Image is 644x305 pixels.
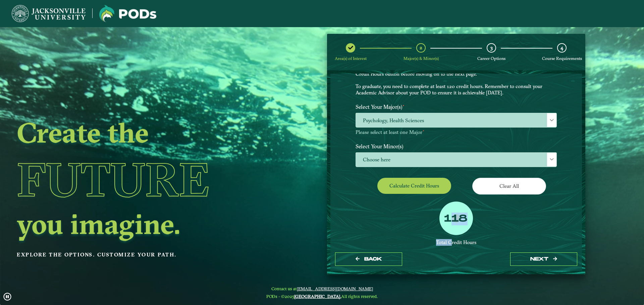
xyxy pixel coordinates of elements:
[356,153,556,167] span: Choose here
[17,250,273,260] p: Explore the options. Customize your path.
[17,149,273,210] h1: Future
[477,56,505,61] span: Career Options
[420,45,422,51] span: 2
[542,56,582,61] span: Course Requirements
[266,286,378,291] span: Contact us at
[356,113,556,128] span: Psychology, Health Sciences
[377,178,451,194] button: Calculate credit hours
[510,252,577,266] button: next
[17,210,273,238] h2: you imagine.
[17,119,273,147] h2: Create the
[422,128,425,133] sup: ⋆
[560,45,563,51] span: 4
[356,58,557,96] p: Choose your major(s) and minor(s) in the dropdown windows below to create a POD. This is your cha...
[351,140,562,152] label: Select Your Minor(s)
[402,103,405,108] sup: ⋆
[356,129,557,136] p: Please select at least one Major
[335,252,402,266] button: Back
[266,294,378,299] span: PODs - ©2025 All rights reserved.
[404,56,439,61] span: Major(s) & Minor(s)
[12,5,86,22] img: Jacksonville University logo
[356,239,557,246] div: Total Credit Hours
[335,56,367,61] span: Area(s) of Interest
[364,256,382,262] span: Back
[99,5,156,22] img: Jacksonville University logo
[297,286,373,291] a: [EMAIL_ADDRESS][DOMAIN_NAME]
[351,101,562,113] label: Select Your Major(s)
[490,45,493,51] span: 3
[444,213,468,225] label: 118
[472,178,546,194] button: Clear All
[294,294,341,299] a: [GEOGRAPHIC_DATA].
